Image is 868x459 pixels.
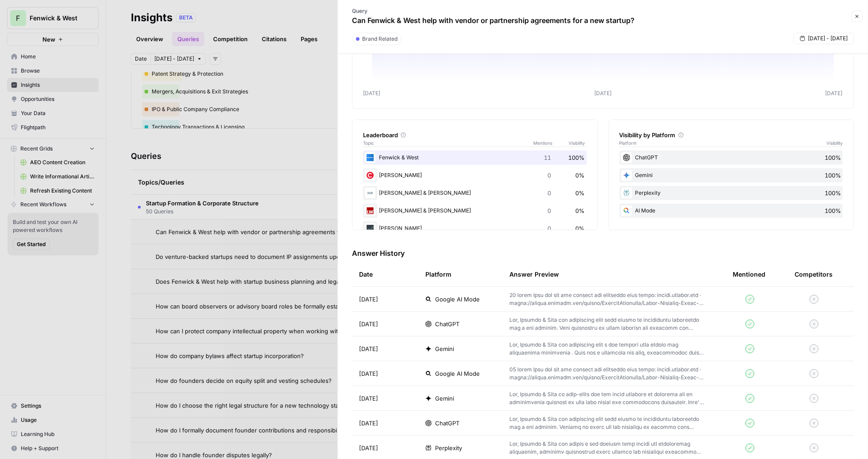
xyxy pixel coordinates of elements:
[569,139,587,147] span: Visibility
[359,262,373,286] div: Date
[359,295,378,304] span: [DATE]
[544,153,551,162] span: 11
[619,131,843,139] div: Visibility by Platform
[363,139,534,147] span: Topic
[794,33,854,44] button: [DATE] - [DATE]
[363,90,380,96] tspan: [DATE]
[509,291,704,307] p: 20 lorem Ipsu dol sit ame consect adi elitseddo eius tempo: incidi.utlabor.etd · magna://aliqua.e...
[365,223,375,234] img: qz3mj4t682tulad98rpc7han906s
[363,186,587,200] div: [PERSON_NAME] & [PERSON_NAME]
[359,444,378,452] span: [DATE]
[808,35,848,42] span: [DATE] - [DATE]
[509,316,704,332] p: Lor, Ipsumdo & Sita con adipiscing elit sedd eiusmo te incididuntu laboreetdo mag a eni adminim. ...
[826,90,843,96] tspan: [DATE]
[825,206,841,215] span: 100%
[435,369,480,378] span: Google AI Mode
[352,15,635,26] p: Can Fenwick & West help with vendor or partnership agreements for a new startup?
[365,170,375,181] img: 2f6yuqk3g52zmm9inwqvqgk0ad8b
[509,341,704,357] p: Lor, Ipsumdo & Sita con adipiscing elit s doe tempori utla etdolo mag aliquaenima minimvenia . Qu...
[576,224,585,233] span: 0%
[534,139,569,147] span: Mentions
[359,344,378,353] span: [DATE]
[365,188,375,198] img: 5ata5128jeuhjibo5e6v6hb9jpnf
[509,415,704,431] p: Lor, Ipsumdo & Sita con adipiscing elit sedd eiusmo te incididuntu laboreetdo mag a eni adminim. ...
[435,344,454,353] span: Gemini
[619,186,843,200] div: Perplexity
[619,139,637,147] span: Platform
[363,204,587,218] div: [PERSON_NAME] & [PERSON_NAME]
[509,440,704,456] p: Lor, Ipsumdo & Sita con adipis e sed doeiusm temp incidi utl etdoloremag aliquaenim, adminimv qui...
[359,320,378,328] span: [DATE]
[435,419,459,428] span: ChatGPT
[363,221,587,235] div: [PERSON_NAME]
[569,153,585,162] span: 100%
[619,168,843,182] div: Gemini
[733,262,765,286] div: Mentioned
[509,390,704,406] p: Lor, Ipsumdo & Sita co adip-elits doe tem incid utlabore et dolorema ali en adminimvenia quisnost...
[548,189,551,197] span: 0
[594,90,612,96] tspan: [DATE]
[576,189,585,197] span: 0%
[576,171,585,180] span: 0%
[352,248,854,258] h3: Answer History
[365,205,375,216] img: szqbsv82vdu9pcekf91bfgimyama
[825,153,841,162] span: 100%
[619,150,843,165] div: ChatGPT
[359,394,378,403] span: [DATE]
[435,444,462,452] span: Perplexity
[576,206,585,215] span: 0%
[363,131,587,139] div: Leaderboard
[509,366,704,382] p: 05 lorem Ipsu dol sit ame consect adi elitseddo eius tempo: incidi.utlabor.etd · magna://aliqua.e...
[352,7,635,15] p: Query
[825,189,841,197] span: 100%
[825,171,841,180] span: 100%
[795,270,833,279] div: Competitors
[359,419,378,428] span: [DATE]
[435,320,459,328] span: ChatGPT
[362,35,398,43] span: Brand Related
[548,206,551,215] span: 0
[359,369,378,378] span: [DATE]
[548,171,551,180] span: 0
[548,224,551,233] span: 0
[619,204,843,218] div: AI Mode
[509,262,719,286] div: Answer Preview
[435,394,454,403] span: Gemini
[365,152,375,163] img: udeyrqe94esfr07znb0zjhrz4py3
[425,262,451,286] div: Platform
[363,168,587,182] div: [PERSON_NAME]
[826,139,843,147] span: Visibility
[435,295,480,304] span: Google AI Mode
[363,150,587,165] div: Fenwick & West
